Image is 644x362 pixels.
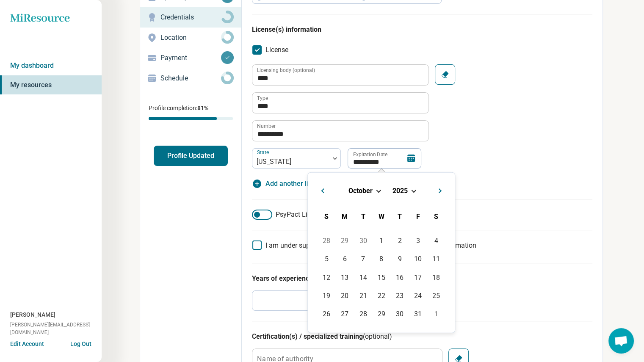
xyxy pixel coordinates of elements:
h3: Years of experience [252,274,592,284]
div: Tuesday [354,207,372,225]
div: Choose Wednesday, October 22nd, 2025 [372,286,390,304]
div: Choose Friday, October 10th, 2025 [409,250,427,268]
button: Next Month [434,183,448,196]
div: Choose Thursday, October 30th, 2025 [390,305,409,323]
button: Edit Account [10,340,44,348]
span: October [348,186,373,194]
button: Log Out [70,340,91,346]
div: Choose Monday, October 27th, 2025 [336,305,354,323]
div: Choose Monday, September 29th, 2025 [336,232,354,250]
span: 81 % [197,105,208,111]
div: Choose Thursday, October 16th, 2025 [390,268,409,286]
span: (optional) [363,332,392,340]
div: Choose Tuesday, October 28th, 2025 [354,305,372,323]
div: Choose Friday, October 3rd, 2025 [409,232,427,250]
a: Credentials [140,7,241,28]
div: Monday [336,207,354,225]
div: Choose Sunday, October 26th, 2025 [318,305,336,323]
div: Choose Tuesday, September 30th, 2025 [354,232,372,250]
div: Choose Saturday, October 4th, 2025 [427,232,445,250]
h2: [DATE] [315,183,448,195]
div: Profile completion: [140,99,241,125]
div: Choose Sunday, October 19th, 2025 [318,286,336,304]
div: Choose Wednesday, October 1st, 2025 [372,232,390,250]
div: Choose Monday, October 6th, 2025 [336,250,354,268]
div: Open chat [608,328,634,354]
label: Type [257,96,268,101]
p: Location [160,33,221,43]
p: Credentials [160,12,221,22]
div: Profile completion [149,117,233,120]
button: Previous Month [315,183,328,196]
h3: Certification(s) / specialized training [252,332,592,342]
div: Choose Wednesday, October 8th, 2025 [372,250,390,268]
div: Choose Tuesday, October 21st, 2025 [354,286,372,304]
a: Payment [140,48,241,68]
h3: License(s) information [252,25,592,35]
div: Choose Thursday, October 23rd, 2025 [390,286,409,304]
div: Sunday [318,207,336,225]
div: Choose Tuesday, October 7th, 2025 [354,250,372,268]
p: Schedule [160,73,221,83]
div: Wednesday [372,207,390,225]
div: Choose Thursday, October 2nd, 2025 [390,232,409,250]
div: Saturday [427,207,445,225]
button: Profile Updated [154,146,228,166]
div: Friday [409,207,427,225]
div: Choose Sunday, September 28th, 2025 [318,232,336,250]
div: Choose Saturday, October 25th, 2025 [427,286,445,304]
span: Add another license [265,179,326,189]
label: State [257,149,271,155]
label: PsyPact License [252,210,325,220]
label: Licensing body (optional) [257,68,315,73]
div: Choose Sunday, October 5th, 2025 [318,250,336,268]
div: Choose Monday, October 13th, 2025 [336,268,354,286]
button: Add another license [252,179,326,189]
a: Location [140,28,241,48]
div: Choose Thursday, October 9th, 2025 [390,250,409,268]
div: Choose Friday, October 31st, 2025 [409,305,427,323]
span: 2025 [392,186,408,194]
div: Thursday [390,207,409,225]
div: Choose Tuesday, October 14th, 2025 [354,268,372,286]
span: [PERSON_NAME][EMAIL_ADDRESS][DOMAIN_NAME] [10,321,102,336]
label: Number [257,124,276,129]
div: Choose Wednesday, October 29th, 2025 [372,305,390,323]
div: Choose Date [307,172,455,333]
div: Choose Sunday, October 12th, 2025 [318,268,336,286]
span: [PERSON_NAME] [10,310,55,319]
div: Month October, 2025 [318,232,445,323]
div: Choose Monday, October 20th, 2025 [336,286,354,304]
input: credential.licenses.0.name [252,93,428,113]
label: Name of authority [257,355,313,362]
div: Choose Saturday, October 11th, 2025 [427,250,445,268]
div: Choose Wednesday, October 15th, 2025 [372,268,390,286]
div: Choose Saturday, October 18th, 2025 [427,268,445,286]
p: Payment [160,53,221,63]
span: License [265,45,288,55]
div: Choose Friday, October 17th, 2025 [409,268,427,286]
div: Choose Saturday, November 1st, 2025 [427,305,445,323]
a: Schedule [140,68,241,88]
div: Choose Friday, October 24th, 2025 [409,286,427,304]
span: I am under supervision, so I will list my supervisor’s license information [265,241,476,249]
